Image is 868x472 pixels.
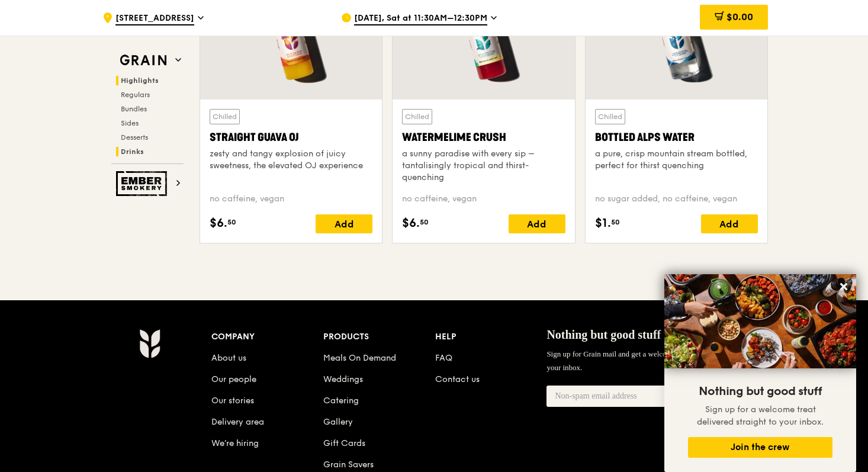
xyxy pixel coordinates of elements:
[726,11,753,23] span: $0.00
[121,76,159,85] span: Highlights
[435,353,452,363] a: FAQ
[211,438,259,448] a: We’re hiring
[402,214,420,232] span: $6.
[611,217,620,227] span: 50
[546,328,661,341] span: Nothing but good stuff
[546,349,755,371] span: Sign up for Grain mail and get a welcome treat delivered straight to your inbox.
[664,274,856,368] img: DSC07876-Edit02-Large.jpeg
[323,460,374,470] a: Grain Savers
[323,374,363,384] a: Weddings
[316,214,372,233] div: Add
[323,329,435,345] div: Products
[210,109,240,124] div: Chilled
[210,148,372,172] div: zesty and tangy explosion of juicy sweetness, the elevated OJ experience
[121,147,144,156] span: Drinks
[121,105,147,113] span: Bundles
[116,171,171,196] img: Ember Smokery web logo
[116,50,171,71] img: Grain web logo
[402,193,565,205] div: no caffeine, vegan
[323,353,396,363] a: Meals On Demand
[210,129,372,146] div: Straight Guava OJ
[121,133,148,142] span: Desserts
[211,353,246,363] a: About us
[595,214,611,232] span: $1.
[115,12,194,25] span: [STREET_ADDRESS]
[121,119,139,127] span: Sides
[699,384,822,399] span: Nothing but good stuff
[323,396,359,406] a: Catering
[546,386,678,407] input: Non-spam email address
[211,329,323,345] div: Company
[402,109,432,124] div: Chilled
[211,417,264,427] a: Delivery area
[435,329,547,345] div: Help
[211,374,256,384] a: Our people
[688,437,832,458] button: Join the crew
[595,193,758,205] div: no sugar added, no caffeine, vegan
[354,12,487,25] span: [DATE], Sat at 11:30AM–12:30PM
[595,129,758,146] div: Bottled Alps Water
[834,277,853,296] button: Close
[402,148,565,184] div: a sunny paradise with every sip – tantalisingly tropical and thirst-quenching
[435,374,480,384] a: Contact us
[210,193,372,205] div: no caffeine, vegan
[595,109,625,124] div: Chilled
[701,214,758,233] div: Add
[697,404,824,427] span: Sign up for a welcome treat delivered straight to your inbox.
[323,417,353,427] a: Gallery
[595,148,758,172] div: a pure, crisp mountain stream bottled, perfect for thirst quenching
[420,217,429,227] span: 50
[210,214,227,232] span: $6.
[227,217,236,227] span: 50
[211,396,254,406] a: Our stories
[509,214,565,233] div: Add
[402,129,565,146] div: Watermelime Crush
[323,438,365,448] a: Gift Cards
[121,91,150,99] span: Regulars
[139,329,160,358] img: Grain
